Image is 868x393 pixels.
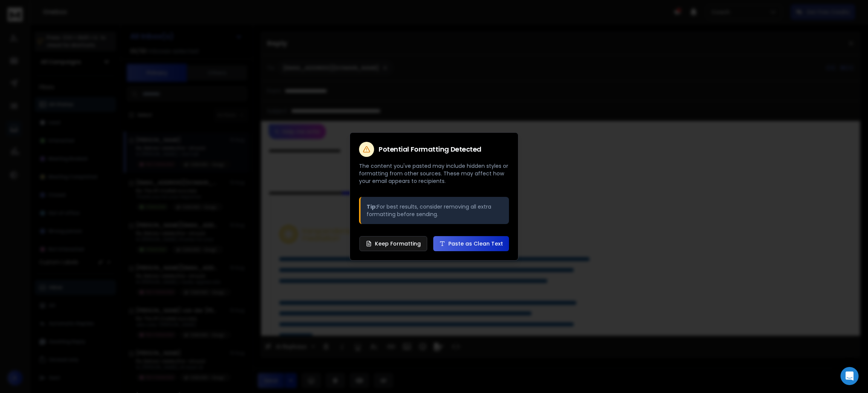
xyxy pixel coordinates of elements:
h2: Potential Formatting Detected [379,146,481,153]
button: Paste as Clean Text [433,236,509,251]
strong: Tip: [367,203,377,210]
p: For best results, consider removing all extra formatting before sending. [367,203,503,218]
button: Keep Formatting [359,236,427,251]
p: The content you've pasted may include hidden styles or formatting from other sources. These may a... [359,162,509,185]
div: Open Intercom Messenger [840,367,859,385]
